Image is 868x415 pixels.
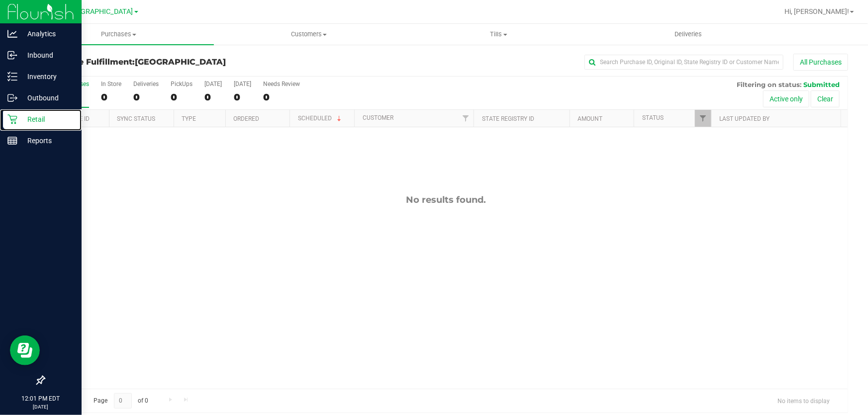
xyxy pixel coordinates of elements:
div: PickUps [171,81,193,87]
span: No items to display [770,393,838,408]
p: Inbound [17,49,77,61]
a: State Registry ID [482,115,534,122]
p: Outbound [17,92,77,104]
input: Search Purchase ID, Original ID, State Registry ID or Customer Name... [584,55,783,70]
div: 0 [101,91,121,103]
span: Customers [214,30,403,39]
div: [DATE] [204,81,222,87]
span: Submitted [803,81,840,88]
div: 0 [263,91,300,103]
p: Reports [17,135,77,147]
a: Amount [578,115,602,122]
div: In Store [101,81,121,87]
a: Deliveries [593,24,783,45]
h3: Purchase Fulfillment: [44,58,312,67]
inline-svg: Retail [7,114,17,124]
span: Hi, [PERSON_NAME]! [784,7,849,15]
button: Clear [811,90,840,107]
div: 0 [133,91,159,103]
a: Tills [404,24,594,45]
p: Retail [17,113,77,125]
div: No results found. [44,194,848,205]
inline-svg: Outbound [7,93,17,103]
p: Inventory [17,71,77,83]
a: Sync Status [117,115,155,122]
div: 0 [234,91,251,103]
a: Customer [363,114,393,121]
a: Filter [457,110,474,127]
div: [DATE] [234,81,251,87]
span: Purchases [24,30,214,39]
div: 0 [171,91,193,103]
inline-svg: Reports [7,136,17,146]
div: 0 [204,91,222,103]
button: Active only [763,90,809,107]
p: [DATE] [4,403,77,411]
p: Analytics [17,28,77,40]
span: Tills [404,30,593,39]
iframe: Resource center [10,335,40,365]
span: [GEOGRAPHIC_DATA] [135,57,226,67]
div: Needs Review [263,81,300,87]
span: Page of 0 [85,393,157,409]
button: All Purchases [793,54,848,71]
inline-svg: Inbound [7,50,17,60]
inline-svg: Inventory [7,72,17,82]
inline-svg: Analytics [7,29,17,39]
a: Type [182,115,196,122]
a: Last Updated By [720,115,770,122]
div: Deliveries [133,81,159,87]
a: Ordered [233,115,259,122]
p: 12:01 PM EDT [4,394,77,403]
a: Filter [695,110,711,127]
a: Status [642,114,664,121]
span: Filtering on status: [737,81,801,88]
span: Deliveries [662,30,716,39]
a: Purchases [24,24,214,45]
span: [GEOGRAPHIC_DATA] [65,7,133,16]
a: Customers [214,24,404,45]
a: Scheduled [298,115,343,122]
